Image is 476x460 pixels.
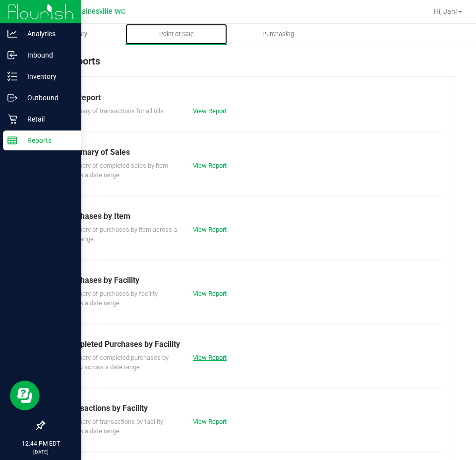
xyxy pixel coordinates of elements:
p: Retail [17,113,77,125]
span: Hi, Jah! [434,7,457,15]
span: Summary of transactions for all tills [64,107,164,115]
p: Inventory [17,70,77,82]
a: Purchasing [227,24,329,45]
inline-svg: Analytics [7,29,17,39]
inline-svg: Retail [7,114,17,124]
div: Till Report [64,92,436,104]
a: View Report [193,162,227,169]
div: POS Reports [44,54,456,76]
a: View Report [193,290,227,297]
span: Purchasing [249,30,307,39]
p: [DATE] [4,448,77,456]
p: 12:44 PM EDT [4,439,77,448]
a: View Report [193,226,227,233]
p: Reports [17,134,77,146]
inline-svg: Reports [7,135,17,145]
span: Summary of purchases by facility across a date range [64,290,158,307]
p: Analytics [17,28,77,40]
span: Summary of transactions by facility across a date range [64,418,163,435]
iframe: Resource center [10,381,40,410]
span: Point of Sale [146,30,207,39]
span: Summary of completed sales by item across a date range [64,162,168,179]
div: Purchases by Item [64,210,436,222]
div: Purchases by Facility [64,274,436,286]
span: Summary of completed purchases by facility across a date range [64,354,169,371]
span: Gainesville WC [77,7,125,16]
div: Summary of Sales [64,146,436,158]
inline-svg: Inbound [7,50,17,60]
span: Summary of purchases by item across a date range [64,226,177,243]
inline-svg: Outbound [7,93,17,103]
p: Outbound [17,92,77,104]
p: Inbound [17,49,77,61]
div: Completed Purchases by Facility [64,338,436,350]
div: Transactions by Facility [64,402,436,414]
inline-svg: Inventory [7,71,17,81]
a: Point of Sale [125,24,227,45]
a: View Report [193,107,227,115]
a: View Report [193,354,227,361]
a: View Report [193,418,227,425]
